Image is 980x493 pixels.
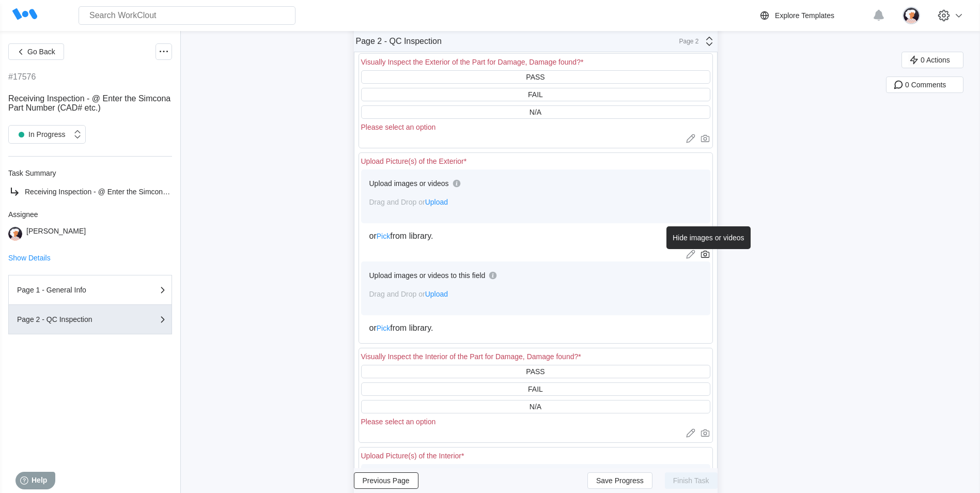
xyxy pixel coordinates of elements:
div: N/A [530,108,541,116]
div: Page 1 - General Info [17,286,120,294]
button: Previous Page [354,472,418,489]
div: Visually Inspect the Interior of the Part for Damage, Damage found? [361,352,581,361]
div: Visually Inspect the Exterior of the Part for Damage, Damage found? [361,58,584,66]
div: [PERSON_NAME] [26,227,86,241]
div: Please select an option [361,123,710,131]
span: Pick [377,324,390,332]
span: Drag and Drop or [369,198,448,206]
div: Assignee [8,210,172,219]
div: Explore Templates [775,11,834,20]
span: Previous Page [363,477,410,484]
button: Go Back [8,43,64,60]
span: Receiving Inspection - @ Enter the Simcona Part Number (CAD# etc.) [8,94,170,112]
div: N/A [530,403,541,411]
div: Please select an option [361,418,710,426]
button: Page 1 - General Info [8,275,172,305]
span: Pick [377,232,390,240]
div: Upload Picture(s) of the Exterior [361,157,467,165]
div: or from library. [369,323,702,333]
img: user-4.png [8,227,22,241]
button: Save Progress [587,472,652,489]
div: In Progress [14,127,66,142]
img: user-4.png [903,7,920,24]
div: Upload images or videos to this field [369,271,486,280]
input: Search WorkClout [79,6,295,25]
span: Go Back [27,48,55,55]
div: Page 2 - QC Inspection [17,316,120,323]
div: Page 2 - QC Inspection [356,37,442,46]
span: Upload [425,198,448,206]
button: 0 Actions [901,52,963,68]
a: Explore Templates [758,9,867,22]
button: Show Details [8,254,51,261]
div: Task Summary [8,169,172,177]
div: FAIL [528,90,543,99]
div: Upload images or videos [369,179,449,188]
span: Receiving Inspection - @ Enter the Simcona Part Number (CAD# etc.) [25,188,250,196]
div: Upload Picture(s) of the Interior [361,452,464,460]
span: Upload [425,290,448,298]
div: #17576 [8,72,36,82]
div: PASS [526,367,545,376]
span: Finish Task [673,477,709,484]
a: Receiving Inspection - @ Enter the Simcona Part Number (CAD# etc.) [8,186,172,198]
div: FAIL [528,385,543,393]
div: Hide images or videos [666,226,751,249]
span: Drag and Drop or [369,290,448,298]
button: Finish Task [665,472,718,489]
span: Save Progress [596,477,644,484]
div: or from library. [369,232,702,241]
div: PASS [526,73,545,81]
button: 0 Comments [886,76,963,93]
span: 0 Actions [921,56,950,64]
div: Page 2 [673,38,699,45]
span: 0 Comments [905,81,946,88]
button: Page 2 - QC Inspection [8,305,172,334]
